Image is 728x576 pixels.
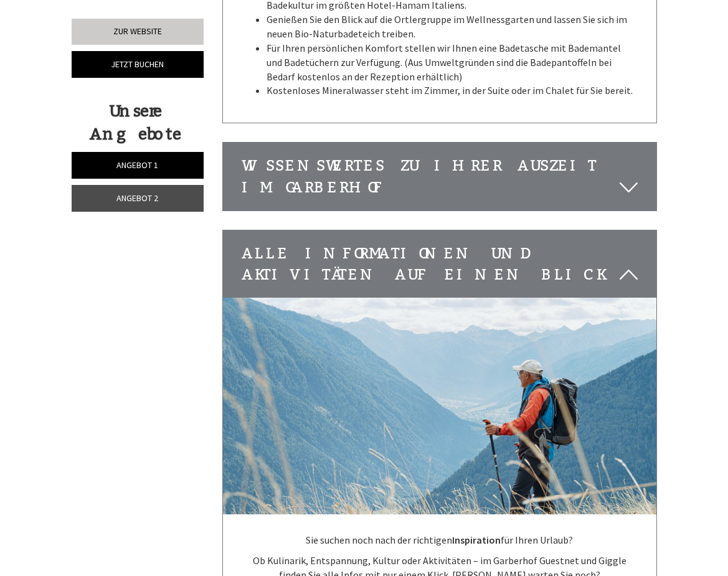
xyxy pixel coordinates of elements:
[72,100,200,146] div: Unsere Angebote
[267,83,638,98] li: Kostenloses Mineralwasser steht im Zimmer, in der Suite oder im Chalet für Sie bereit.
[223,143,656,210] div: Wissenswertes zu Ihrer Auszeit im Garberhof
[72,19,204,45] a: Zur Website
[223,230,656,298] div: Alle Informationen und Aktivitäten auf einen Blick
[452,534,501,546] strong: Inspiration
[72,51,204,78] a: Jetzt buchen
[242,533,638,547] p: Sie suchen noch nach der richtigen für Ihren Urlaub?
[116,192,158,204] span: Angebot 2
[267,12,638,41] li: Genießen Sie den Blick auf die Ortlergruppe im Wellnessgarten und lassen Sie sich im neuen Bio-Na...
[267,41,638,84] li: Für Ihren persönlichen Komfort stellen wir Ihnen eine Badetasche mit Bademantel und Badetüchern z...
[116,159,158,171] span: Angebot 1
